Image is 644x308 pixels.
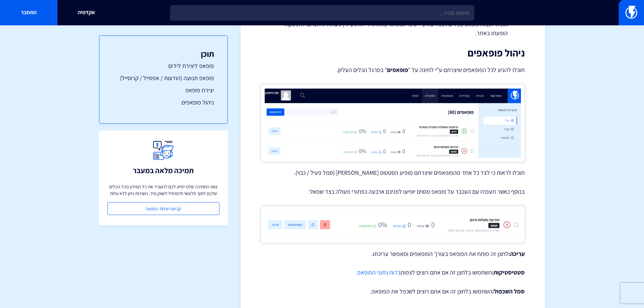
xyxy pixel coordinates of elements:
p: תוכלו לראות כי לצד כל אחד מהפופאפים שיצרתם מופיע הסטטוס [PERSON_NAME] (סמל פעיל / כבוי). [261,168,525,177]
p: תוכלו להגיע לכל הפופאפים שיצרתם ע"י לחיצה על " " בסרגל הכלים העליון. [261,65,525,75]
a: ניהול פופאפים [113,98,214,107]
strong: עריכה: [508,250,525,258]
a: פופאפ תנועה (הודעות / אפסייל / קרוסייל) [113,74,214,82]
a: קביעת שיחת הטמעה [108,202,219,215]
p: בנוסף כאשר תעמדו עם העכבר על פופאפ מסוים יופיעו לפניכם ארבעה כפתורי פעולה בצד שמאל: [261,187,525,196]
p: צוות התמיכה שלנו יסייע לכם להעביר את כל המידע מכל הכלים שלכם לתוך פלאשי ולהתחיל לשווק מיד, השירות... [108,183,219,197]
p: לחצן זה פותח את הפופאפ בעורך הפופאפים ומאפשר עריכתו. [261,250,525,258]
strong: סמל השכפול: [492,287,525,295]
li: תוכלו לכבות פופאפ בכל עת בכל עת ע"י שינוי הכפתור בחזרה ל"לא פעיל", פעולה זו תגרום להפסקת הופעתו ב... [278,20,508,37]
a: פופאפ ליצירת לידים [113,62,214,70]
h2: ניהול פופאפים [261,47,525,58]
a: בדוח נתוני הפופאפ. [356,268,401,276]
a: יצירת פופאפ [113,86,214,95]
p: השתמשו בלחצן זה אם אתם רוצים לשכפל את הפופאפ. [261,287,525,296]
h3: תמיכה מלאה במעבר [133,166,194,174]
input: חיפוש מהיר... [170,5,474,21]
strong: סטטיסטיקות: [492,268,525,276]
h3: תוכן [113,49,214,58]
p: השתמשו בלחצן זה אם אתם רוצים לצפות [261,268,525,277]
strong: פופאפים [387,66,408,74]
